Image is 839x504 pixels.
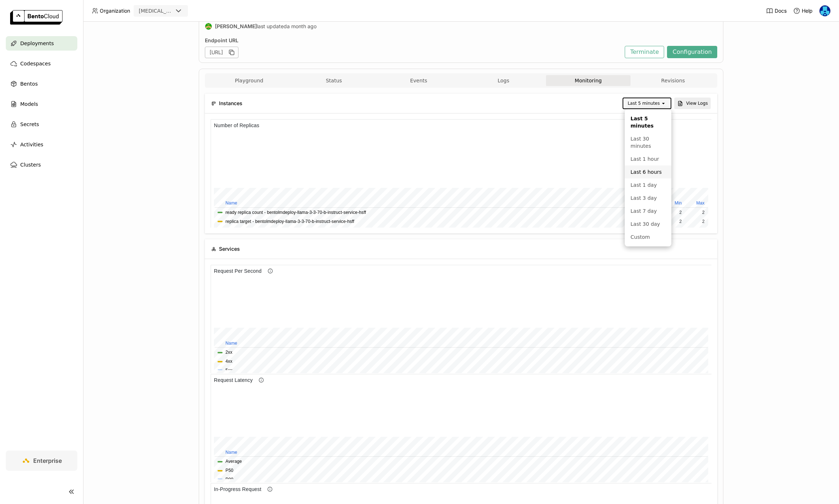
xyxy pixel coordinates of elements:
[661,100,666,106] svg: open
[674,98,711,109] button: View Logs
[292,75,377,86] button: Status
[631,75,715,86] button: Revisions
[6,97,77,111] a: Models
[766,7,787,14] a: Docs
[177,80,202,89] th: Average Value
[4,80,173,89] th: name
[143,80,164,89] th: Minimum Value
[4,80,117,89] th: name
[631,115,666,129] div: Last 5 minutes
[631,207,666,215] div: Last 7 day
[0,2,79,10] h6: GPU Memory Bandwidth Usage
[117,89,142,98] td: 171%
[6,56,77,71] a: Codespaces
[631,194,666,202] div: Last 3 day
[199,89,222,98] td: 3.56 GiB
[223,89,246,98] td: 3.57 GiB
[199,98,222,107] td: 1.78 GiB
[287,23,317,30] span: a month ago
[211,119,711,228] iframe: Number of Replicas
[20,140,43,149] span: Activities
[667,46,717,58] button: Configuration
[174,80,199,89] th: Average Value
[224,98,246,107] td: 180%
[15,90,24,97] button: Total
[819,5,830,16] img: Yi Guo
[20,39,54,48] span: Deployments
[6,36,77,51] a: Deployments
[202,98,223,107] td: 73.0%
[117,80,142,89] th: Average Value
[625,46,664,58] button: Terminate
[117,98,142,107] td: 85.3%
[631,233,666,241] div: Custom
[0,2,34,10] h6: GPU Usage
[20,120,39,129] span: Secrets
[199,80,222,89] th: Minimum Value
[631,220,666,228] div: Last 30 day
[117,98,142,107] td: 272 GB
[205,23,212,30] img: Steve Guo
[498,77,509,84] span: Logs
[202,80,223,89] th: Minimum Value
[15,99,114,106] button: bentolmdeploy-llama-3-3-70-b-instruct-service-hsff
[223,98,246,107] td: 1.79 GiB
[173,8,174,15] input: Selected revia.
[10,10,63,25] img: logo
[211,374,711,482] iframe: End-to-End Request Durations (2xx Response)
[143,98,164,107] td: 0%
[4,80,176,89] th: name
[174,98,199,107] td: 1.78 GiB
[793,7,813,14] div: Help
[20,79,38,88] span: Bentos
[6,451,77,471] a: Enterprise
[0,2,53,10] h6: In-Progress Request
[117,89,142,98] td: 543 GB
[143,89,164,98] td: 543 GB
[174,89,199,98] td: 3.56 GiB
[631,135,666,150] div: Last 30 minutes
[0,2,33,10] h6: CPU Usage
[6,137,77,152] a: Activities
[219,245,240,253] span: Services
[6,117,77,132] a: Secrets
[143,98,164,107] td: 272 GB
[20,100,38,108] span: Models
[631,155,666,163] div: Last 1 hour
[219,99,242,107] span: Instances
[631,168,666,176] div: Last 6 hours
[0,2,54,10] h6: GPU Memory Usage
[143,89,164,98] td: 0%
[207,75,292,86] button: Playground
[177,89,202,98] td: 251%
[205,37,621,44] div: Endpoint URL
[117,89,142,98] td: 217%
[6,77,77,91] a: Bentos
[205,47,238,58] div: [URL]
[802,8,813,14] span: Help
[215,23,257,30] strong: [PERSON_NAME]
